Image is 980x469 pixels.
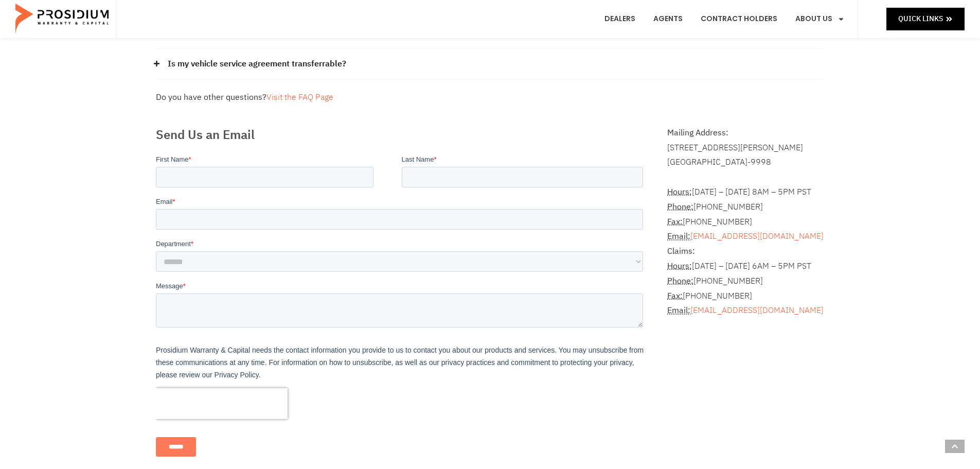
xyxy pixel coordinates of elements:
strong: Phone: [667,201,693,213]
div: Do you have other questions? [156,90,825,105]
strong: Fax: [667,216,683,228]
strong: Fax: [667,290,683,302]
strong: Hours: [667,260,692,272]
a: Quick Links [886,8,965,30]
abbr: Phone Number [667,201,693,213]
strong: Email: [667,304,690,317]
abbr: Email Address [667,304,690,317]
div: Is my vehicle service agreement transferrable? [156,49,825,80]
span: Quick Links [898,12,943,25]
strong: Phone: [667,275,693,287]
abbr: Email Address [667,230,690,242]
a: Visit the FAQ Page [266,91,333,103]
a: [EMAIL_ADDRESS][DOMAIN_NAME] [690,230,824,242]
abbr: Fax [667,216,683,228]
div: [GEOGRAPHIC_DATA]-9998 [667,155,824,170]
h2: Send Us an Email [156,126,647,144]
p: [DATE] – [DATE] 6AM – 5PM PST [PHONE_NUMBER] [PHONE_NUMBER] [667,244,824,318]
abbr: Phone Number [667,275,693,287]
strong: Email: [667,230,690,242]
div: [STREET_ADDRESS][PERSON_NAME] [667,141,824,155]
b: Claims: [667,245,695,257]
strong: Hours: [667,186,692,198]
abbr: Fax [667,290,683,302]
a: [EMAIL_ADDRESS][DOMAIN_NAME] [690,304,824,317]
abbr: Hours [667,260,692,272]
address: [DATE] – [DATE] 8AM – 5PM PST [PHONE_NUMBER] [PHONE_NUMBER] [667,170,824,318]
b: Mailing Address: [667,127,728,139]
a: Is my vehicle service agreement transferrable? [168,57,346,72]
abbr: Hours [667,186,692,198]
